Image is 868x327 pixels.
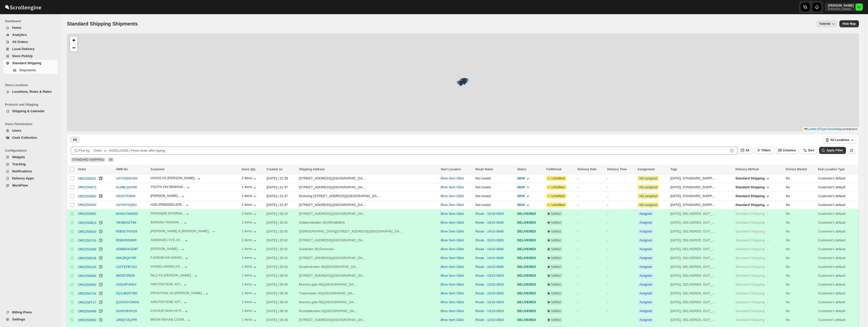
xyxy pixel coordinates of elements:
div: ORD250528 [78,256,96,260]
button: 1 items [242,238,257,243]
button: Øvre Sem Gård [441,185,464,189]
div: - [607,176,634,181]
button: 1 items [242,300,257,305]
button: Route - 14/10-0846 [475,265,504,269]
button: Sort [801,147,817,154]
span: Store Locations [5,83,58,87]
button: VASKELADDEN AS ... [150,265,188,270]
span: Assignment [637,168,655,171]
div: ORD250001 [78,177,96,180]
button: U3YGQN2V8S [116,176,138,180]
a: Zoom in [70,36,77,44]
div: ORD250734 [78,292,96,295]
div: ORD250103 [78,265,96,269]
div: Not routed [475,185,514,190]
img: Marker [461,78,469,83]
button: WorkFlow [3,182,58,189]
button: 1 items [242,291,257,296]
span: Standard Shipping [735,194,765,198]
img: Marker [460,79,468,84]
button: Assigned [639,300,652,304]
button: 1 items [242,318,257,323]
button: ORD250598 [78,247,96,252]
button: Assigned [639,221,652,224]
button: ORD250469 [78,309,96,314]
div: - [577,185,604,190]
button: 1 items [242,203,257,208]
span: WorkFlow [12,183,28,187]
button: [PERSON_NAME]... [150,247,185,252]
span: Store PickUp [12,54,33,58]
div: [DATE], STANDARD_SHIPPING [670,176,716,181]
div: YOUTH ON DEMAND... [150,185,186,189]
button: YOUTH ON DEMAND... [150,185,191,190]
div: ARKITEKTENE AST... [150,300,183,304]
span: STANDARD SHIPPING [72,158,104,161]
button: Øvre Sem Gård [441,212,464,216]
span: Start Location [441,168,461,171]
span: Delivery Time [607,168,627,171]
div: [PERSON_NAME]... [150,194,180,198]
button: Øvre Sem Gård [441,291,464,295]
span: Customer [150,168,165,171]
button: YBXBE9ZT94 [116,221,136,224]
button: Assigned [639,309,652,313]
div: ORD250598 [78,247,96,251]
div: 1 items [242,229,257,234]
button: 1 items [242,256,257,261]
button: Route - 15/10-0820 [475,212,504,216]
button: [PERSON_NAME] & [PERSON_NAME]... [150,229,216,234]
img: Marker [460,78,467,84]
img: ScrollEngine [4,1,42,13]
div: Customer's default [818,176,856,181]
span: Items Qty [242,168,256,171]
button: Route - 13/10-0833 [475,318,504,322]
button: Not assigned [639,194,657,198]
button: Assigned [639,283,652,286]
button: Øvre Sem Gård [441,300,464,304]
button: ORD250653 [78,317,96,322]
button: Filters [755,147,774,154]
div: ANDENÆS VVS AS ... [150,238,184,242]
button: CAVOUR MAN AS R... [150,309,189,314]
a: Leaflet [804,127,816,131]
button: All Locations [823,136,856,144]
div: ORD250823 [78,221,96,225]
button: NEW [514,183,533,191]
span: Filters [762,149,771,152]
button: 1 items [242,309,257,314]
img: Marker [460,79,468,85]
div: HJELPEMIDDELSPE... [150,203,185,206]
button: Standard Shipping [732,174,773,182]
button: BROW REHAB COSM... [150,318,191,323]
button: NILZ AS [PERSON_NAME]... [150,273,198,278]
div: 1 items [242,247,257,252]
button: ORD250833 [78,229,96,234]
div: No [786,176,815,181]
button: Apply Filter [819,147,846,154]
span: Fulfillment [546,168,562,171]
button: Assigned [639,247,652,251]
span: Route Name [475,168,493,171]
div: [PERSON_NAME] & [PERSON_NAME]... [150,229,211,233]
button: NEW [514,201,533,209]
div: | [299,185,438,190]
span: Order [78,168,86,171]
button: Not assigned [639,177,657,180]
button: VS0U5F44GY [116,283,136,286]
div: [PERSON_NAME]... [150,247,180,251]
span: NEW [517,203,525,207]
button: 1 items [242,185,257,190]
span: Tutorial [819,22,830,26]
button: Locations, Rules & Rates [3,88,58,95]
button: Assigned [639,256,652,260]
span: Columns [783,149,796,152]
span: Delivery Date [577,168,597,171]
div: NILZ AS [PERSON_NAME]... [150,273,193,277]
button: JJMQYJQJPR [116,318,137,322]
button: Route - 13/10-0833 [475,309,504,313]
span: End Location Type [818,168,845,171]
